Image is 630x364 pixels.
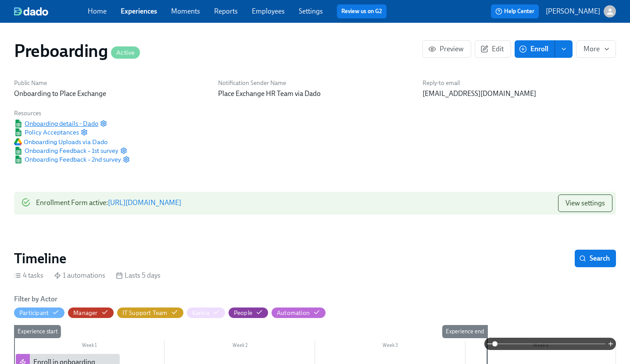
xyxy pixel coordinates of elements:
[14,155,121,164] a: Google SheetOnboarding Feedback – 2nd survey
[14,128,23,136] img: Google Sheet
[229,307,268,318] button: People
[14,138,107,146] span: Onboarding Uploads via Dado
[442,325,487,338] div: Experience end
[14,40,140,61] h1: Preboarding
[111,49,140,56] span: Active
[116,271,161,280] div: Lasts 5 days
[73,309,97,317] div: Hide Manager
[299,7,323,15] a: Settings
[422,89,616,99] p: [EMAIL_ADDRESS][DOMAIN_NAME]
[214,7,238,15] a: Reports
[14,79,208,87] h6: Public Name
[482,45,504,53] span: Edit
[14,146,118,155] a: Google SheetOnboarding Feedback – 1st survey
[14,138,22,145] img: Google Drive
[122,309,168,317] div: Hide IT Support Team
[546,5,616,18] button: [PERSON_NAME]
[171,7,200,15] a: Moments
[108,198,181,207] a: [URL][DOMAIN_NAME]
[14,294,57,304] h6: Filter by Actor
[272,307,326,318] button: Automation
[430,45,464,53] span: Preview
[14,7,88,16] a: dado
[14,271,43,280] div: 4 tasks
[558,194,612,212] button: View settings
[14,138,107,146] a: Google DriveOnboarding Uploads via Dado
[14,128,79,137] a: Google SheetPolicy Acceptances
[14,89,208,99] p: Onboarding to Place Exchange
[14,307,64,318] button: Participant
[14,147,23,155] img: Google Sheet
[14,120,23,127] img: Google Sheet
[36,194,181,212] div: Enrollment Form active :
[121,7,157,15] a: Experiences
[14,128,79,137] span: Policy Acceptances
[14,155,121,164] span: Onboarding Feedback – 2nd survey
[422,79,616,87] h6: Reply-to email
[575,250,616,267] button: Search
[495,7,534,16] span: Help Center
[252,7,285,15] a: Employees
[337,4,387,18] button: Review us on G2
[187,307,225,318] button: Karina
[14,155,23,163] img: Google Sheet
[576,40,616,58] button: More
[14,325,61,338] div: Experience start
[581,254,610,263] span: Search
[14,109,130,117] h6: Resources
[555,40,573,58] button: enroll
[341,7,382,16] a: Review us on G2
[117,307,183,318] button: IT Support Team
[422,40,471,58] button: Preview
[14,119,98,128] span: Onboarding details - Dado
[14,7,48,16] img: dado
[14,250,66,267] h2: Timeline
[583,45,609,53] span: More
[521,45,548,53] span: Enroll
[546,7,600,16] p: [PERSON_NAME]
[277,309,310,317] div: Hide Automation
[68,307,113,318] button: Manager
[14,119,98,128] a: Google SheetOnboarding details - Dado
[515,40,555,58] button: Enroll
[14,146,118,155] span: Onboarding Feedback – 1st survey
[566,199,605,208] span: View settings
[192,309,209,317] div: Hide Karina
[88,7,107,15] a: Home
[475,40,511,58] button: Edit
[491,4,539,18] button: Help Center
[218,79,412,87] h6: Notification Sender Name
[234,309,252,317] div: Hide People
[54,271,105,280] div: 1 automations
[19,309,49,317] div: Hide Participant
[218,89,412,99] p: Place Exchange HR Team via Dado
